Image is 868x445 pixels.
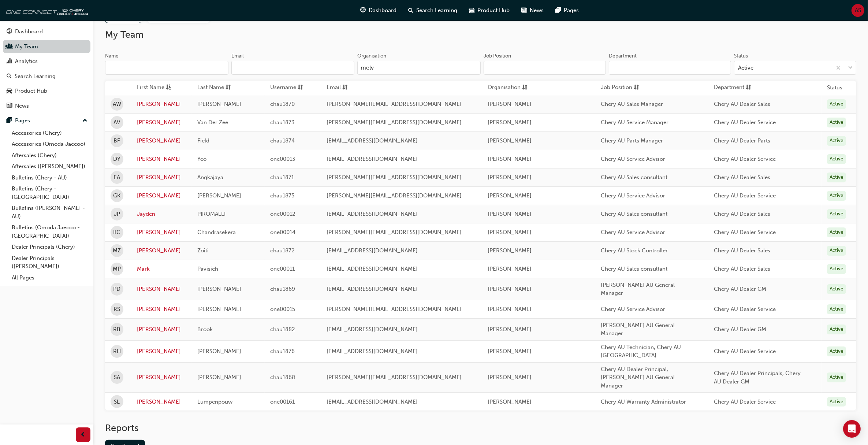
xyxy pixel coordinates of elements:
[488,211,532,217] span: [PERSON_NAME]
[137,83,164,92] span: First Name
[231,52,244,60] div: Email
[114,118,120,127] span: AV
[488,119,532,126] span: [PERSON_NAME]
[327,83,341,92] span: Email
[327,398,418,405] span: [EMAIL_ADDRESS][DOMAIN_NAME]
[7,118,12,124] span: pages-icon
[327,119,462,126] span: [PERSON_NAME][EMAIL_ADDRESS][DOMAIN_NAME]
[113,228,121,237] span: KC
[327,306,462,312] span: [PERSON_NAME][EMAIL_ADDRESS][DOMAIN_NAME]
[484,52,511,60] div: Job Position
[417,6,458,15] span: Search Learning
[226,83,231,92] span: sorting-icon
[197,306,241,312] span: [PERSON_NAME]
[197,101,241,107] span: [PERSON_NAME]
[327,101,462,107] span: [PERSON_NAME][EMAIL_ADDRESS][DOMAIN_NAME]
[137,398,186,406] a: [PERSON_NAME]
[488,192,532,199] span: [PERSON_NAME]
[601,266,667,272] span: Chery AU Sales consultant
[270,101,295,107] span: chau1870
[9,161,90,172] a: Aftersales ([PERSON_NAME])
[270,174,294,181] span: chau1871
[327,192,462,199] span: [PERSON_NAME][EMAIL_ADDRESS][DOMAIN_NAME]
[137,285,186,293] a: [PERSON_NAME]
[197,374,241,381] span: [PERSON_NAME]
[270,247,295,254] span: chau1872
[488,83,528,92] button: Organisationsorting-icon
[827,136,846,146] div: Active
[827,99,846,109] div: Active
[137,173,186,182] a: [PERSON_NAME]
[409,6,414,15] span: search-icon
[556,6,561,15] span: pages-icon
[137,347,186,356] a: [PERSON_NAME]
[9,138,90,150] a: Accessories (Omoda Jaecoo)
[3,70,90,83] a: Search Learning
[137,100,186,108] a: [PERSON_NAME]
[114,398,120,406] span: SL
[270,326,295,333] span: chau1882
[270,229,295,236] span: one00014
[270,398,295,405] span: one00161
[601,229,665,236] span: Chery AU Service Advisor
[327,211,418,217] span: [EMAIL_ADDRESS][DOMAIN_NAME]
[827,84,842,92] th: Status
[137,265,186,273] a: Mark
[601,156,665,162] span: Chery AU Service Advisor
[15,102,29,110] div: News
[9,172,90,183] a: Bulletins (Chery - AU)
[197,137,209,144] span: Field
[827,372,846,382] div: Active
[848,63,853,73] span: down-icon
[361,6,366,15] span: guage-icon
[4,3,88,18] img: oneconnect
[114,210,120,218] span: JP
[827,284,846,294] div: Active
[488,174,532,181] span: [PERSON_NAME]
[137,305,186,314] a: [PERSON_NAME]
[270,192,294,199] span: chau1875
[197,192,241,199] span: [PERSON_NAME]
[357,61,481,75] input: Organisation
[137,373,186,382] a: [PERSON_NAME]
[3,114,90,127] button: Pages
[738,64,753,72] div: Active
[714,247,770,254] span: Chery AU Dealer Sales
[270,83,310,92] button: Usernamesorting-icon
[3,40,90,53] a: My Team
[9,253,90,272] a: Dealer Principals ([PERSON_NAME])
[355,3,403,18] a: guage-iconDashboard
[270,137,295,144] span: chau1874
[843,420,861,438] div: Open Intercom Messenger
[327,286,418,292] span: [EMAIL_ADDRESS][DOMAIN_NAME]
[746,83,751,92] span: sorting-icon
[327,247,418,254] span: [EMAIL_ADDRESS][DOMAIN_NAME]
[852,4,864,17] button: AS
[270,374,295,381] span: chau1868
[114,137,120,145] span: BF
[7,88,12,94] span: car-icon
[714,348,776,355] span: Chery AU Dealer Service
[15,87,47,95] div: Product Hub
[197,286,241,292] span: [PERSON_NAME]
[197,247,209,254] span: Zoiti
[105,61,228,75] input: Name
[197,156,206,162] span: Yeo
[488,374,532,381] span: [PERSON_NAME]
[3,23,90,114] button: DashboardMy TeamAnalyticsSearch LearningProduct HubNews
[827,209,846,219] div: Active
[7,58,12,65] span: chart-icon
[469,6,475,15] span: car-icon
[113,285,121,293] span: PD
[270,266,295,272] span: one00011
[357,52,386,60] div: Organisation
[105,422,856,434] h2: Reports
[714,119,776,126] span: Chery AU Dealer Service
[137,325,186,334] a: [PERSON_NAME]
[81,430,86,440] span: prev-icon
[137,155,186,163] a: [PERSON_NAME]
[114,173,120,182] span: EA
[827,325,846,334] div: Active
[3,55,90,68] a: Analytics
[530,6,544,15] span: News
